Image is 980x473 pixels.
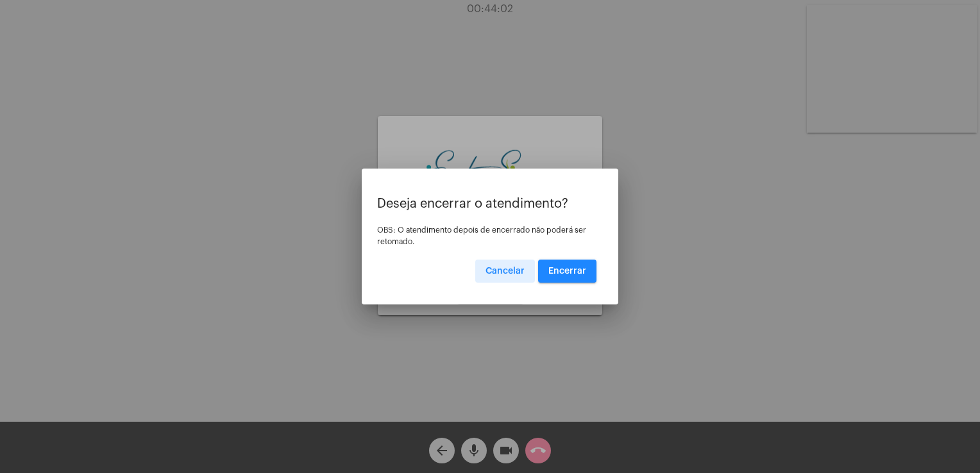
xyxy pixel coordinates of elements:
[538,260,596,283] button: Encerrar
[486,267,525,276] span: Cancelar
[548,267,586,276] span: Encerrar
[377,197,603,211] p: Deseja encerrar o atendimento?
[475,260,535,283] button: Cancelar
[377,226,586,245] span: OBS: O atendimento depois de encerrado não poderá ser retomado.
